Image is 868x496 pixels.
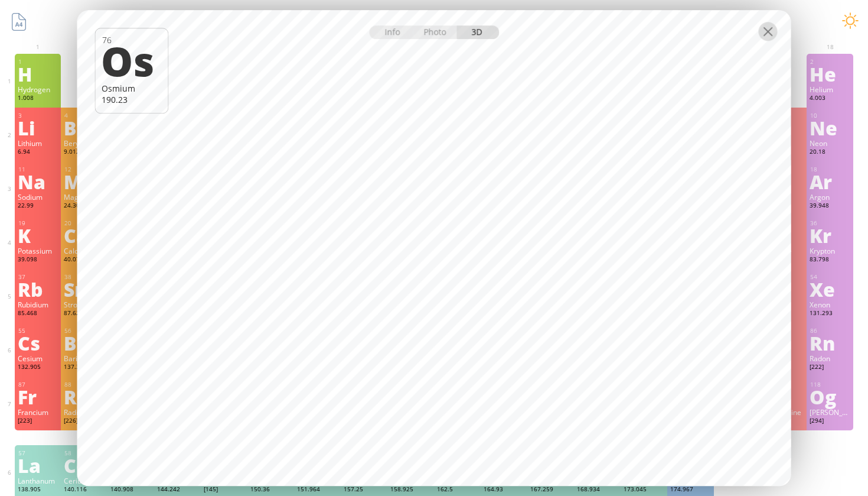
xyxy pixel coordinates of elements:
div: 174.967 [670,485,711,495]
div: 118 [810,381,850,388]
div: 9.012 [64,148,105,157]
div: Radon [810,354,850,363]
div: Kr [810,226,850,245]
div: 1.008 [18,94,58,103]
div: Na [18,172,58,191]
div: 167.259 [530,485,571,495]
div: Photo [415,25,457,39]
div: Calcium [64,246,105,255]
div: Ar [810,172,850,191]
div: 20.18 [810,148,850,157]
div: Cs [18,333,58,352]
div: Fr [18,387,58,406]
div: 22.99 [18,202,58,211]
div: 157.25 [344,485,384,495]
div: 87 [18,381,58,388]
div: Sr [64,280,105,299]
div: K [18,226,58,245]
div: 4.003 [810,94,850,103]
div: 88 [64,381,105,388]
div: Ra [64,387,105,406]
div: 37 [18,273,58,281]
div: Radium [64,407,105,417]
div: 85.468 [18,309,58,319]
div: 39.098 [18,255,58,265]
div: 83.798 [810,255,850,265]
div: 2 [810,58,850,66]
div: Helium [810,85,850,94]
div: Rn [810,333,850,352]
div: 57 [18,449,58,457]
div: La [18,456,58,475]
div: Lanthanum [18,476,58,485]
div: Potassium [18,246,58,255]
div: Cerium [64,476,105,485]
div: He [810,64,850,83]
div: Xenon [810,300,850,309]
div: H [18,64,58,83]
div: 12 [64,166,105,173]
div: 140.908 [110,485,151,495]
div: Beryllium [64,138,105,148]
div: Barium [64,354,105,363]
div: 4 [64,112,105,119]
div: 20 [64,219,105,227]
div: Sodium [18,192,58,202]
div: 140.116 [64,485,105,495]
div: 3 [18,112,58,119]
div: 150.36 [250,485,291,495]
div: Li [18,118,58,137]
div: 138.905 [18,485,58,495]
div: Magnesium [64,192,105,202]
div: Os [101,40,161,80]
div: [294] [810,417,850,426]
div: 132.905 [18,363,58,372]
div: 144.242 [157,485,198,495]
div: 18 [810,166,850,173]
div: Ca [64,226,105,245]
div: 162.5 [437,485,478,495]
div: [223] [18,417,58,426]
div: Mg [64,172,105,191]
div: 39.948 [810,202,850,211]
div: 164.93 [484,485,524,495]
div: 87.62 [64,309,105,319]
div: [PERSON_NAME] [810,407,850,417]
h1: Talbica. Interactive chemistry [6,6,862,30]
div: Rubidium [18,300,58,309]
div: 38 [64,273,105,281]
div: Ne [810,118,850,137]
div: 54 [810,273,850,281]
div: Info [369,25,415,39]
div: Francium [18,407,58,417]
div: 137.327 [64,363,105,372]
div: Argon [810,192,850,202]
div: Ba [64,333,105,352]
div: 58 [64,449,105,457]
div: Strontium [64,300,105,309]
div: Neon [810,138,850,148]
div: Og [810,387,850,406]
div: 19 [18,219,58,227]
div: 86 [810,327,850,335]
div: 173.045 [624,485,664,495]
div: 6.94 [18,148,58,157]
div: Krypton [810,246,850,255]
div: Ce [64,456,105,475]
div: 1 [18,58,58,66]
div: 24.305 [64,202,105,211]
div: [226] [64,417,105,426]
div: 36 [810,219,850,227]
div: 40.078 [64,255,105,265]
div: 158.925 [390,485,431,495]
div: Lithium [18,138,58,148]
div: 56 [64,327,105,335]
div: Rb [18,280,58,299]
div: [145] [204,485,244,495]
div: Be [64,118,105,137]
div: Hydrogen [18,85,58,94]
div: Xe [810,280,850,299]
div: 55 [18,327,58,335]
div: 168.934 [577,485,618,495]
div: 11 [18,166,58,173]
